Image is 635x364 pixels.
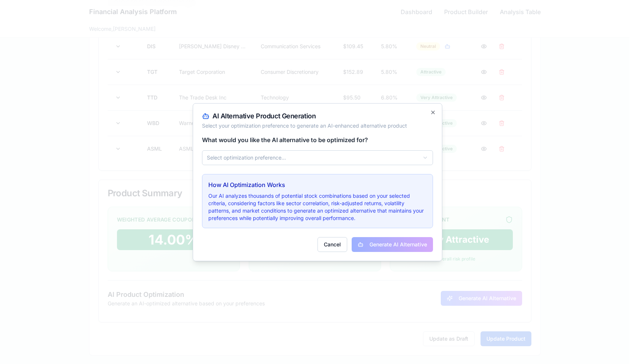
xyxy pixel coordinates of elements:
p: Select your optimization preference to generate an AI-enhanced alternative product [202,122,433,129]
button: Cancel [317,237,347,252]
h2: AI Alternative Product Generation [202,112,433,120]
p: Our AI analyzes thousands of potential stock combinations based on your selected criteria, consid... [208,192,427,222]
h4: How AI Optimization Works [208,180,427,189]
label: What would you like the AI alternative to be optimized for? [202,136,368,144]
